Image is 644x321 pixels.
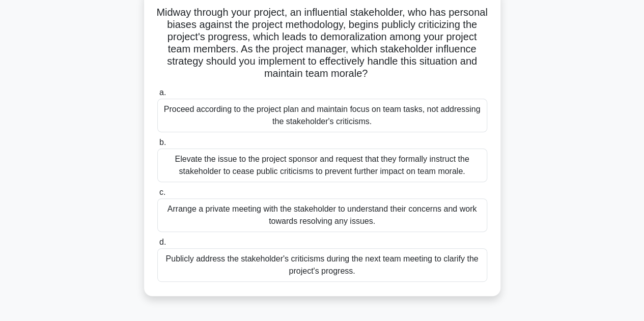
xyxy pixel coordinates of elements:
div: Publicly address the stakeholder's criticisms during the next team meeting to clarify the project... [157,248,487,282]
div: Elevate the issue to the project sponsor and request that they formally instruct the stakeholder ... [157,149,487,182]
div: Arrange a private meeting with the stakeholder to understand their concerns and work towards reso... [157,198,487,232]
span: c. [159,188,165,196]
span: d. [159,238,166,246]
div: Proceed according to the project plan and maintain focus on team tasks, not addressing the stakeh... [157,99,487,132]
h5: Midway through your project, an influential stakeholder, who has personal biases against the proj... [156,6,488,80]
span: b. [159,138,166,147]
span: a. [159,88,166,97]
